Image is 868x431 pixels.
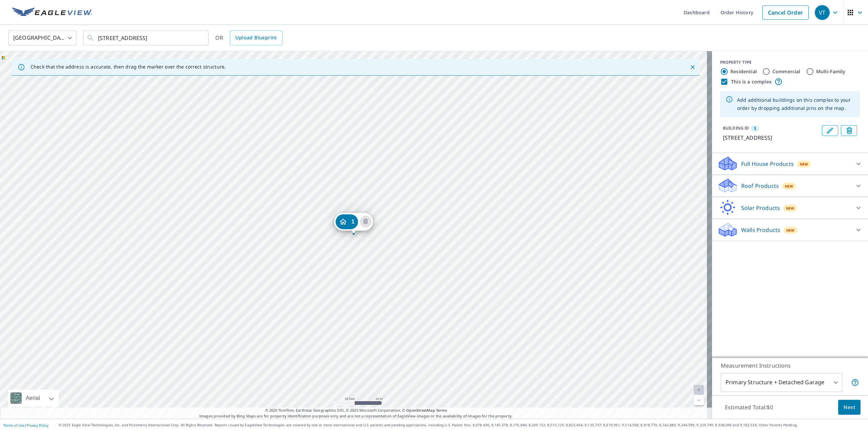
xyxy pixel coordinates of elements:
a: OpenStreetMap [406,408,435,413]
div: Aerial [8,390,59,407]
span: 1 [754,125,756,132]
a: Current Level 20, Zoom In Disabled [694,385,704,395]
span: New [800,161,808,167]
div: PROPERTY TYPE [720,59,860,65]
button: Delete building 1 [360,216,372,228]
a: Terms [436,408,447,413]
p: Full House Products [741,160,794,168]
div: Solar ProductsNew [717,200,863,216]
span: Upload Blueprint [235,34,277,42]
p: Estimated Total: $0 [719,400,778,415]
span: Next [844,403,855,412]
p: | [3,423,48,427]
p: Walls Products [741,226,780,234]
span: Your report will include the primary structure and a detached garage if one exists. [851,378,859,387]
p: Roof Products [741,182,779,190]
a: Upload Blueprint [230,31,282,45]
p: Solar Products [741,204,780,212]
button: Close [688,63,697,72]
div: OR [215,31,282,45]
a: Current Level 20, Zoom Out [694,395,704,405]
label: Residential [730,68,757,75]
label: Multi-Family [816,68,846,75]
button: Next [838,400,861,415]
button: Delete building 1 [841,125,857,136]
div: VT [815,5,830,20]
label: This is a complex [731,78,772,85]
p: BUILDING ID [723,125,749,131]
p: © 2025 Eagle View Technologies, Inc. and Pictometry International Corp. All Rights Reserved. Repo... [59,423,865,428]
span: New [786,228,795,233]
div: Dropped pin, building 1, Residential property, 2222 Addison Way Los Angeles, CA 90041 [334,213,373,234]
span: New [786,205,794,211]
span: 1 [351,219,354,224]
a: Privacy Policy [26,423,48,428]
div: Primary Structure + Detached Garage [721,373,842,392]
div: Full House ProductsNew [717,156,863,172]
div: [GEOGRAPHIC_DATA] [8,28,76,47]
p: [STREET_ADDRESS] [723,134,819,142]
span: New [785,183,793,189]
input: Search by address or latitude-longitude [98,28,195,47]
div: Roof ProductsNew [717,178,863,194]
div: Add additional buildings on this complex to your order by dropping additional pins on the map. [737,93,854,115]
a: Terms of Use [3,423,24,428]
a: Cancel Order [762,5,809,20]
button: Edit building 1 [822,125,838,136]
span: © 2025 TomTom, Earthstar Geographics SIO, © 2025 Microsoft Corporation, © [265,408,447,413]
div: Aerial [24,390,42,407]
p: Measurement Instructions [721,361,859,370]
img: EV Logo [12,7,92,18]
p: Check that the address is accurate, then drag the marker over the correct structure. [31,64,226,70]
label: Commercial [772,68,801,75]
div: Walls ProductsNew [717,222,863,238]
